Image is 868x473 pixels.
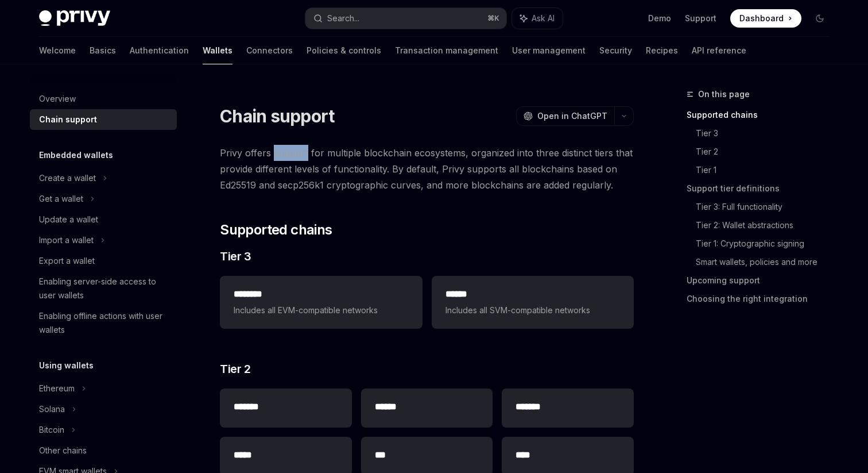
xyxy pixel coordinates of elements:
[30,209,177,230] a: Update a wallet
[39,113,97,126] div: Chain support
[220,221,332,239] span: Supported chains
[307,37,381,64] a: Policies & controls
[305,8,506,29] button: Search...⌘K
[234,303,408,317] span: Includes all EVM-compatible networks
[696,124,838,143] a: Tier 3
[39,423,64,437] div: Bitcoin
[30,440,177,461] a: Other chains
[39,171,96,185] div: Create a wallet
[696,143,838,161] a: Tier 2
[687,271,838,290] a: Upcoming support
[327,11,359,25] div: Search...
[395,37,498,64] a: Transaction management
[30,251,177,271] a: Export a wallet
[516,106,614,126] button: Open in ChatGPT
[203,37,232,64] a: Wallets
[39,309,170,337] div: Enabling offline actions with user wallets
[30,271,177,306] a: Enabling server-side access to user wallets
[445,303,620,317] span: Includes all SVM-compatible networks
[512,37,586,64] a: User management
[39,444,87,457] div: Other chains
[696,161,838,179] a: Tier 1
[739,13,784,24] span: Dashboard
[39,359,94,372] h5: Using wallets
[696,198,838,216] a: Tier 3: Full functionality
[811,9,829,28] button: Toggle dark mode
[39,192,83,206] div: Get a wallet
[39,382,75,395] div: Ethereum
[39,92,76,106] div: Overview
[646,37,678,64] a: Recipes
[220,276,422,329] a: **** ***Includes all EVM-compatible networks
[30,306,177,340] a: Enabling offline actions with user wallets
[599,37,632,64] a: Security
[220,145,634,193] span: Privy offers support for multiple blockchain ecosystems, organized into three distinct tiers that...
[39,402,65,416] div: Solana
[687,179,838,198] a: Support tier definitions
[692,37,746,64] a: API reference
[685,13,716,24] a: Support
[39,275,170,302] div: Enabling server-side access to user wallets
[698,87,750,101] span: On this page
[696,216,838,234] a: Tier 2: Wallet abstractions
[246,37,293,64] a: Connectors
[532,13,555,24] span: Ask AI
[39,10,110,26] img: dark logo
[39,37,76,64] a: Welcome
[90,37,116,64] a: Basics
[487,14,499,23] span: ⌘ K
[432,276,634,329] a: **** *Includes all SVM-compatible networks
[687,106,838,124] a: Supported chains
[220,361,250,377] span: Tier 2
[512,8,563,29] button: Ask AI
[730,9,801,28] a: Dashboard
[220,248,251,264] span: Tier 3
[687,290,838,308] a: Choosing the right integration
[648,13,671,24] a: Demo
[39,148,113,162] h5: Embedded wallets
[130,37,189,64] a: Authentication
[696,234,838,253] a: Tier 1: Cryptographic signing
[537,110,607,122] span: Open in ChatGPT
[220,106,334,126] h1: Chain support
[30,89,177,109] a: Overview
[39,233,94,247] div: Import a wallet
[39,213,98,226] div: Update a wallet
[30,109,177,130] a: Chain support
[39,254,95,268] div: Export a wallet
[696,253,838,271] a: Smart wallets, policies and more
